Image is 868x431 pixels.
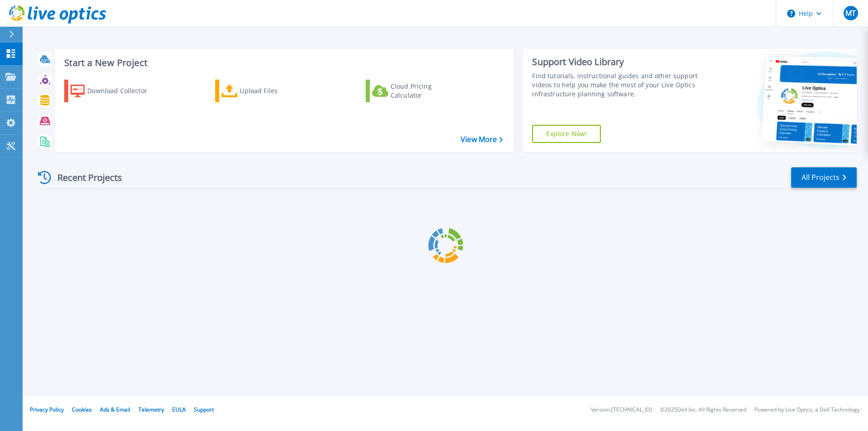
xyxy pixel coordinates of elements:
a: Cloud Pricing Calculator [366,80,467,102]
a: Ads & Email [100,406,130,413]
a: Cookies [72,406,92,413]
a: All Projects [791,167,857,188]
div: Upload Files [240,82,312,100]
a: EULA [172,406,186,413]
li: Version: [TECHNICAL_ID] [591,407,652,413]
span: MT [845,9,856,17]
h3: Start a New Project [64,58,503,68]
div: Support Video Library [532,56,702,68]
a: Support [194,406,214,413]
div: Download Collector [87,82,160,100]
a: Upload Files [215,80,316,102]
a: Telemetry [138,406,164,413]
div: Find tutorials, instructional guides and other support videos to help you make the most of your L... [532,71,702,99]
div: Cloud Pricing Calculator [391,82,463,100]
a: Privacy Policy [30,406,64,413]
a: View More [461,135,503,144]
li: © 2025 Dell Inc. All Rights Reserved [660,407,746,413]
div: Recent Projects [35,166,134,189]
a: Download Collector [64,80,165,102]
a: Explore Now! [532,125,601,143]
li: Powered by Live Optics, a Dell Technology [755,407,860,413]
